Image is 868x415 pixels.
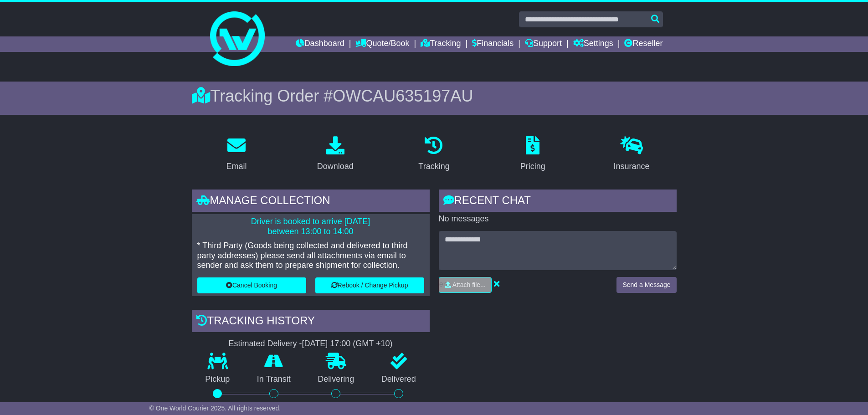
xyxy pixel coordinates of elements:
button: Cancel Booking [197,277,306,293]
div: Insurance [614,160,650,173]
a: Insurance [608,133,656,176]
div: Estimated Delivery - [192,339,430,349]
div: Tracking history [192,310,430,334]
p: Delivered [368,374,430,384]
div: Pricing [520,160,545,173]
div: Email [226,160,247,173]
a: Dashboard [296,36,344,52]
a: Tracking [421,36,461,52]
div: Manage collection [192,190,430,214]
a: Download [311,133,360,176]
a: Settings [573,36,613,52]
div: Download [317,160,354,173]
p: No messages [439,214,677,224]
div: Tracking Order # [192,86,677,106]
p: In Transit [243,374,304,384]
p: * Third Party (Goods being collected and delivered to third party addresses) please send all atta... [197,241,424,271]
div: RECENT CHAT [439,190,677,214]
span: OWCAU635197AU [333,87,473,105]
button: Send a Message [616,277,676,293]
span: © One World Courier 2025. All rights reserved. [149,405,281,412]
button: Rebook / Change Pickup [315,277,424,293]
a: Support [525,36,562,52]
a: Email [220,133,252,176]
a: Tracking [412,133,455,176]
a: Financials [472,36,514,52]
div: [DATE] 17:00 (GMT +10) [302,339,393,349]
p: Pickup [192,374,244,384]
p: Delivering [304,374,368,384]
p: Driver is booked to arrive [DATE] between 13:00 to 14:00 [197,217,424,236]
a: Pricing [514,133,551,176]
a: Quote/Book [355,36,409,52]
a: Reseller [624,36,663,52]
div: Tracking [418,160,449,173]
